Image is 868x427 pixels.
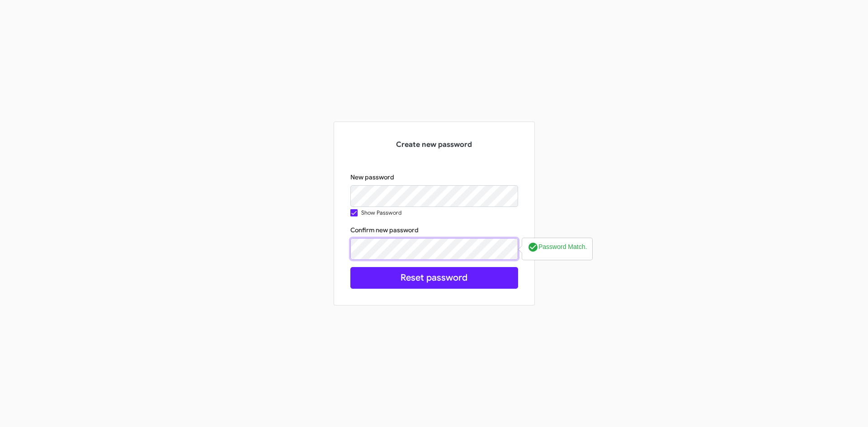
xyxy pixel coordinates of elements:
[528,242,587,253] label: Password Match.
[350,173,394,182] label: New password
[350,267,518,289] button: Reset password
[528,242,538,253] i: check_circle
[350,138,518,151] h3: Create new password
[350,225,419,235] label: Confirm new password
[361,209,401,216] small: Show Password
